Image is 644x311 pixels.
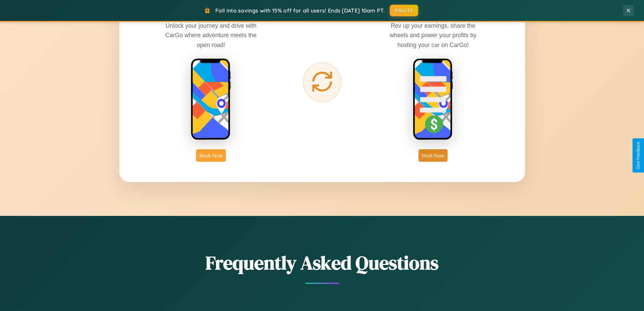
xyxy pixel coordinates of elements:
img: host phone [413,58,453,141]
div: Give Feedback [636,142,641,169]
button: Host Now [419,149,447,162]
p: Unlock your journey and drive with CarGo where adventure meets the open road! [160,21,262,49]
span: Fall into savings with 15% off for all users! Ends [DATE] 10am PT. [215,7,385,14]
button: FALL15 [390,5,418,16]
p: Rev up your earnings, share the wheels and power your profits by hosting your car on CarGo! [382,21,484,49]
h2: Frequently Asked Questions [119,250,525,276]
img: rent phone [191,58,231,141]
button: Book Now [196,149,226,162]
